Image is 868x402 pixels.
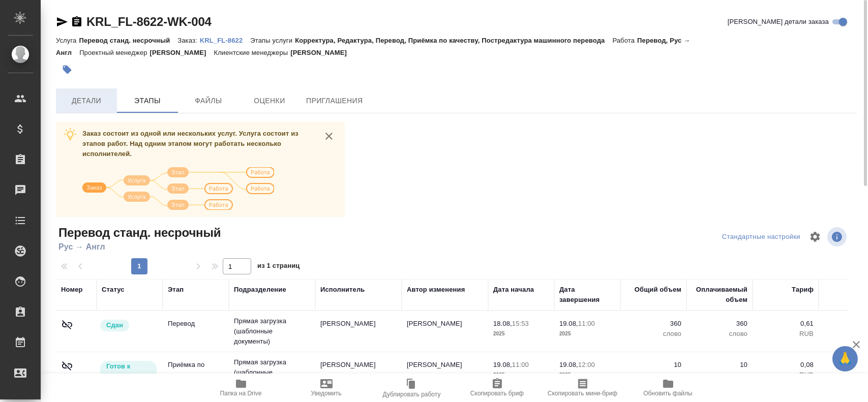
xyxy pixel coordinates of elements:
[493,320,512,327] p: 18.08,
[548,390,617,397] span: Скопировать мини-бриф
[250,37,295,44] p: Этапы услуги
[61,285,83,295] div: Номер
[56,225,221,241] span: Перевод станд. несрочный
[168,285,184,295] div: Этап
[758,319,814,329] p: 0,61
[612,37,637,44] p: Работа
[512,320,529,327] p: 15:53
[62,95,111,107] span: Детали
[290,49,354,56] p: [PERSON_NAME]
[306,95,363,107] span: Приглашения
[234,285,286,295] div: Подразделение
[643,390,693,397] span: Обновить файлы
[692,319,747,329] p: 360
[71,16,83,28] button: Скопировать ссылку
[493,361,512,368] p: 19.08,
[493,370,549,380] p: 2025
[284,374,369,402] button: Уведомить
[512,361,529,368] p: 11:00
[832,346,858,372] button: 🙏
[214,49,291,56] p: Клиентские менеджеры
[758,360,814,370] p: 0,08
[229,352,315,393] td: Прямая загрузка (шаблонные документы)
[150,49,214,56] p: [PERSON_NAME]
[792,285,814,295] div: Тариф
[692,360,747,370] p: 10
[635,285,681,295] div: Общий объем
[220,390,262,397] span: Папка на Drive
[470,390,524,397] span: Скопировать бриф
[559,370,615,380] p: 2025
[383,391,441,398] span: Дублировать работу
[625,329,681,339] p: слово
[102,285,125,295] div: Статус
[177,37,199,44] p: Заказ:
[82,130,298,158] span: Заказ состоит из одной или нескольких услуг. Услуга состоит из этапов работ. Над одним этапом мог...
[692,285,747,305] div: Оплачиваемый объем
[315,355,402,390] td: [PERSON_NAME]
[257,260,300,274] span: из 1 страниц
[559,285,615,305] div: Дата завершения
[803,225,827,249] span: Настроить таблицу
[692,329,747,339] p: слово
[79,37,177,44] p: Перевод станд. несрочный
[168,319,224,329] p: Перевод
[836,348,854,369] span: 🙏
[56,241,221,253] span: Рус → Англ
[493,285,534,295] div: Дата начала
[493,329,549,339] p: 2025
[123,95,172,107] span: Этапы
[106,361,151,382] p: Готов к работе
[625,319,681,329] p: 360
[728,17,829,27] span: [PERSON_NAME] детали заказа
[402,314,488,349] td: [PERSON_NAME]
[578,361,595,368] p: 12:00
[540,374,625,402] button: Скопировать мини-бриф
[559,329,615,339] p: 2025
[578,320,595,327] p: 11:00
[402,355,488,390] td: [PERSON_NAME]
[56,16,68,28] button: Скопировать ссылку для ЯМессенджера
[455,374,540,402] button: Скопировать бриф
[315,314,402,349] td: [PERSON_NAME]
[369,374,455,402] button: Дублировать работу
[245,95,294,107] span: Оценки
[559,320,578,327] p: 19.08,
[625,360,681,370] p: 10
[295,37,612,44] p: Корректура, Редактура, Перевод, Приёмка по качеству, Постредактура машинного перевода
[625,370,681,380] p: слово
[184,95,233,107] span: Файлы
[559,361,578,368] p: 19.08,
[106,320,123,330] p: Сдан
[758,329,814,339] p: RUB
[625,374,711,402] button: Обновить файлы
[168,360,224,380] p: Приёмка по качеству
[86,15,212,28] a: KRL_FL-8622-WK-004
[311,390,342,397] span: Уведомить
[229,311,315,352] td: Прямая загрузка (шаблонные документы)
[56,37,79,44] p: Услуга
[79,49,149,56] p: Проектный менеджер
[56,58,78,81] button: Добавить тэг
[758,370,814,380] p: RUB
[827,227,849,246] span: Посмотреть информацию
[720,229,803,245] div: split button
[321,129,337,144] button: close
[692,370,747,380] p: слово
[200,36,251,44] a: KRL_FL-8622
[320,285,365,295] div: Исполнитель
[200,37,251,44] p: KRL_FL-8622
[198,374,284,402] button: Папка на Drive
[407,285,465,295] div: Автор изменения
